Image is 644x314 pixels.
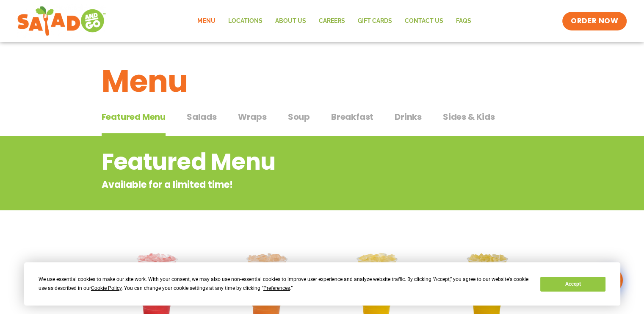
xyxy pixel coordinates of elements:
[398,11,449,31] a: Contact Us
[39,275,530,293] div: We use essential cookies to make our site work. With your consent, we may also use non-essential ...
[331,110,373,123] span: Breakfast
[395,110,422,123] span: Drinks
[238,110,267,123] span: Wraps
[288,110,310,123] span: Soup
[187,110,217,123] span: Salads
[268,11,312,31] a: About Us
[449,11,477,31] a: FAQs
[312,11,351,31] a: Careers
[191,11,221,31] a: Menu
[540,277,605,292] button: Accept
[562,12,627,30] a: ORDER NOW
[102,110,166,123] span: Featured Menu
[17,4,106,38] img: new-SAG-logo-768×292
[102,58,543,104] h1: Menu
[102,178,475,192] p: Available for a limited time!
[263,285,290,291] span: Preferences
[91,285,122,291] span: Cookie Policy
[571,16,618,26] span: ORDER NOW
[191,11,477,31] nav: Menu
[221,11,268,31] a: Locations
[102,145,475,179] h2: Featured Menu
[351,11,398,31] a: GIFT CARDS
[102,107,543,136] div: Tabbed content
[443,110,495,123] span: Sides & Kids
[24,262,620,306] div: Cookie Consent Prompt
